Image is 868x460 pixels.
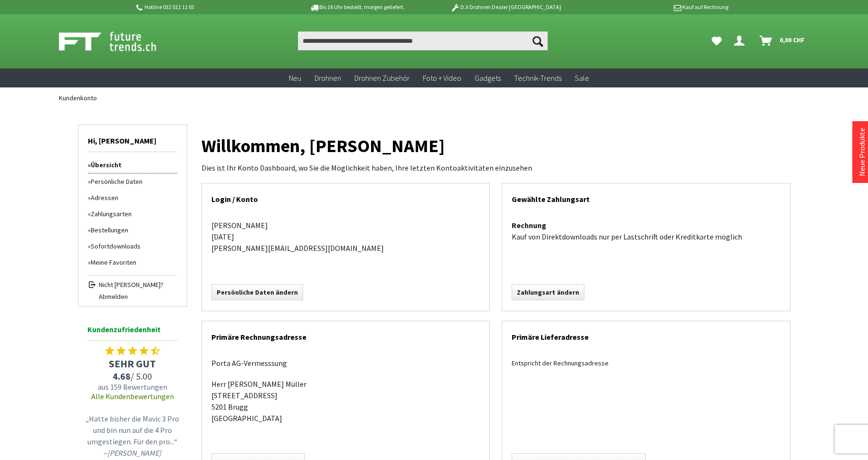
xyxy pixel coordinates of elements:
a: Bestellungen [88,222,177,238]
span: [PERSON_NAME] [228,379,284,389]
a: Drohnen Zubehör [348,68,416,88]
span: Hi, [PERSON_NAME] [88,125,177,152]
span: Kundenkonto [59,94,97,102]
span: aus 159 Bewertungen [83,382,182,392]
span: Herr [211,379,226,389]
span: Drohnen [315,73,341,83]
a: Drohnen [308,68,348,88]
span: Sale [575,73,589,83]
strong: Rechnung [512,220,546,230]
span: Müller [286,379,306,389]
span: Nicht [99,280,113,289]
img: Shop Futuretrends - zur Startseite wechseln [59,29,177,53]
span: Brugg [228,402,248,412]
em: [PERSON_NAME] [107,448,161,458]
span: Gadgets [475,73,501,83]
span: [PERSON_NAME]? [114,280,163,289]
a: Gadgets [468,68,507,88]
p: Hotline 032 511 11 03 [135,1,283,13]
a: Alle Kundenbewertungen [91,392,174,401]
a: Zahlungsart ändern [512,284,584,300]
p: DJI Drohnen Dealer [GEOGRAPHIC_DATA] [431,1,580,13]
span: SEHR GUT [83,357,182,370]
a: Technik-Trends [507,68,568,88]
p: - [211,357,480,369]
button: Suchen [528,31,548,50]
a: Meine Favoriten [707,31,726,50]
h2: Primäre Rechnungsadresse [211,321,480,348]
a: Sale [568,68,596,88]
a: Meine Favoriten [88,254,177,270]
span: Drohnen Zubehör [354,73,410,83]
a: Neue Produkte [857,128,867,176]
a: Foto + Video [416,68,468,88]
span: Foto + Video [423,73,461,83]
span: 5201 [211,402,227,412]
span: [STREET_ADDRESS] [211,391,277,400]
a: Warenkorb [756,31,810,50]
input: Produkt, Marke, Kategorie, EAN, Artikelnummer… [298,31,548,50]
p: Kauf von Direktdownloads nur per Lastschrift oder Kreditkarte möglich [512,220,781,242]
p: Kauf auf Rechnung [580,1,728,13]
p: Bis 16 Uhr bestellt, morgen geliefert. [283,1,431,13]
a: Sofortdownloads [88,238,177,254]
span: / 5.00 [83,370,182,382]
a: Kundenkonto [54,87,102,108]
a: Nicht [PERSON_NAME]? Abmelden [88,275,177,301]
span: [GEOGRAPHIC_DATA] [211,413,282,423]
span: 0,00 CHF [780,32,805,48]
a: Neu [282,68,308,88]
span: Neu [289,73,301,83]
a: Adressen [88,190,177,206]
span: Kundenzufriedenheit [87,323,178,341]
span: Porta AG [211,358,241,368]
div: Entspricht der Rechnungsadresse [512,357,781,369]
p: [PERSON_NAME] [DATE] [PERSON_NAME][EMAIL_ADDRESS][DOMAIN_NAME] [211,220,480,254]
h2: Primäre Lieferadresse [512,321,781,348]
a: Persönliche Daten [88,173,177,190]
a: Übersicht [88,157,177,173]
span: 4.68 [113,370,131,382]
span: Technik-Trends [514,73,562,83]
h1: Willkommen, [PERSON_NAME] [201,130,791,162]
h2: Gewählte Zahlungsart [512,183,781,210]
span: Abmelden [99,292,177,301]
a: Hi, Michael - Dein Konto [730,31,752,50]
p: „Hatte bisher die Mavic 3 Pro und bin nun auf die 4 Pro umgestiegen. Für den pro...“ – [85,413,180,459]
a: Zahlungsarten [88,206,177,222]
a: Persönliche Daten ändern [211,284,303,300]
h2: Login / Konto [211,183,480,210]
span: Vermesssung [244,358,287,368]
p: Dies ist Ihr Konto Dashboard, wo Sie die Möglichkeit haben, Ihre letzten Kontoaktivitäten einzusehen [201,162,791,173]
